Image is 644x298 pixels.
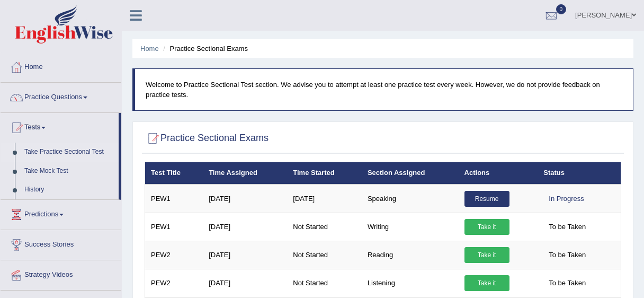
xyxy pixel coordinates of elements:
[145,162,203,185] th: Test Title
[287,162,362,185] th: Time Started
[145,213,203,241] td: PEW1
[20,143,119,162] a: Take Practice Sectional Test
[543,191,589,207] div: In Progress
[140,45,159,52] a: Home
[464,247,509,263] a: Take it
[1,52,121,79] a: Home
[160,43,248,54] li: Practice Sectional Exams
[203,185,287,213] td: [DATE]
[203,213,287,241] td: [DATE]
[203,241,287,269] td: [DATE]
[543,275,591,291] span: To be Taken
[145,130,269,146] h2: Practice Sectional Exams
[287,185,362,213] td: [DATE]
[1,113,119,139] a: Tests
[20,162,119,181] a: Take Mock Test
[464,191,509,207] a: Resume
[362,269,459,297] td: Listening
[543,219,591,235] span: To be Taken
[464,219,509,235] a: Take it
[145,185,203,213] td: PEW1
[203,269,287,297] td: [DATE]
[145,269,203,297] td: PEW2
[362,185,459,213] td: Speaking
[145,241,203,269] td: PEW2
[362,241,459,269] td: Reading
[1,260,121,287] a: Strategy Videos
[459,162,538,185] th: Actions
[1,200,121,226] a: Predictions
[1,83,121,109] a: Practice Questions
[362,213,459,241] td: Writing
[464,275,509,291] a: Take it
[146,80,622,100] p: Welcome to Practice Sectional Test section. We advise you to attempt at least one practice test e...
[287,213,362,241] td: Not Started
[203,162,287,185] th: Time Assigned
[287,241,362,269] td: Not Started
[543,247,591,263] span: To be Taken
[556,4,567,14] span: 0
[538,162,621,185] th: Status
[287,269,362,297] td: Not Started
[362,162,459,185] th: Section Assigned
[20,180,119,199] a: History
[1,230,121,257] a: Success Stories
